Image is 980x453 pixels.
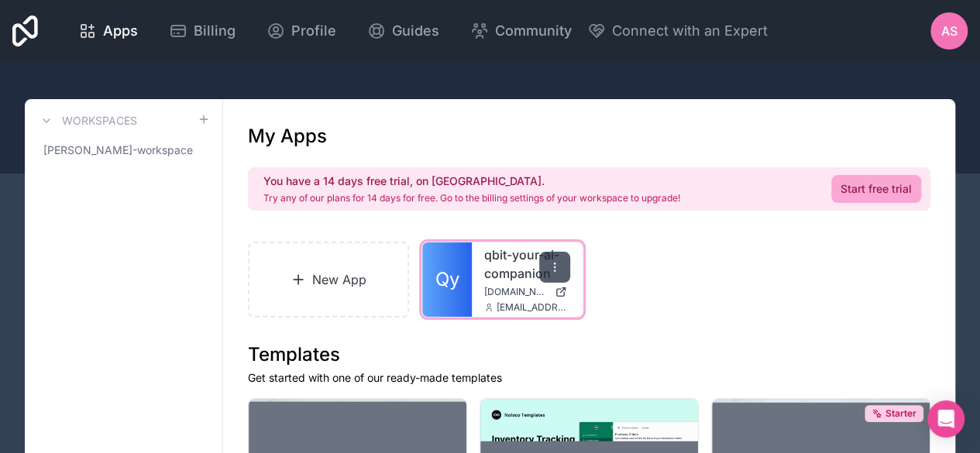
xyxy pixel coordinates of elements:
span: Billing [194,20,236,42]
a: Workspaces [37,112,137,130]
a: New App [248,242,409,317]
span: [EMAIL_ADDRESS][DOMAIN_NAME] [497,301,569,314]
a: Apps [66,14,150,48]
div: Open Intercom Messenger [927,400,965,438]
span: [DOMAIN_NAME] [484,286,548,298]
span: Apps [103,20,138,42]
a: Qy [422,242,472,317]
h1: My Apps [248,124,327,149]
span: Guides [392,20,439,42]
button: Connect with an Expert [587,20,768,42]
a: [PERSON_NAME]-workspace [37,136,210,164]
a: qbit-your-ai-companion [484,245,569,283]
span: Qy [435,267,459,292]
a: Guides [355,14,452,48]
span: Starter [885,407,916,420]
span: Connect with an Expert [612,20,768,42]
a: Profile [254,14,349,48]
p: Try any of our plans for 14 days for free. Go to the billing settings of your workspace to upgrade! [263,192,680,204]
a: [DOMAIN_NAME] [484,286,569,298]
p: Get started with one of our ready-made templates [248,370,930,386]
h1: Templates [248,342,930,367]
a: Community [458,14,584,48]
span: Profile [291,20,336,42]
h3: Workspaces [62,113,137,129]
span: as [941,22,958,40]
span: [PERSON_NAME]-workspace [43,142,193,158]
span: Community [495,20,572,42]
a: Start free trial [831,175,921,203]
h2: You have a 14 days free trial, on [GEOGRAPHIC_DATA]. [263,173,680,189]
a: Billing [156,14,248,48]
